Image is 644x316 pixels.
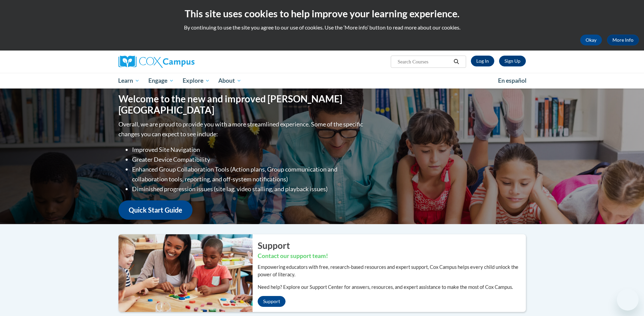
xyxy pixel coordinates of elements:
span: Learn [118,77,140,85]
a: Register [499,56,526,66]
input: Search Courses [397,58,451,66]
a: About [214,73,246,88]
li: Improved Site Navigation [132,145,365,155]
img: Cox Campus [118,56,195,68]
h2: Support [258,239,526,252]
iframe: Button to launch messaging window [617,289,639,311]
span: About [218,77,241,85]
p: By continuing to use the site you agree to our use of cookies. Use the ‘More info’ button to read... [5,24,639,31]
p: Overall, we are proud to provide you with a more streamlined experience. Some of the specific cha... [118,119,365,139]
button: Okay [580,35,602,45]
a: Engage [144,73,178,88]
li: Enhanced Group Collaboration Tools (Action plans, Group communication and collaboration tools, re... [132,164,365,184]
h2: This site uses cookies to help improve your learning experience. [5,7,639,20]
span: En español [498,77,527,84]
a: Cox Campus [118,56,247,68]
button: Search [451,58,461,66]
a: Quick Start Guide [118,200,192,220]
li: Diminished progression issues (site lag, video stalling, and playback issues) [132,184,365,194]
h3: Contact our support team! [258,252,526,260]
p: Need help? Explore our Support Center for answers, resources, and expert assistance to make the m... [258,283,526,291]
span: Engage [148,77,174,85]
span: Explore [183,77,210,85]
a: Log In [471,56,494,66]
a: More Info [607,35,639,45]
a: Explore [178,73,214,88]
a: Learn [114,73,144,88]
a: En español [494,74,531,88]
img: ... [113,234,253,312]
h1: Welcome to the new and improved [PERSON_NAME][GEOGRAPHIC_DATA] [118,93,365,116]
div: Main menu [108,73,536,88]
li: Greater Device Compatibility [132,155,365,164]
p: Empowering educators with free, research-based resources and expert support, Cox Campus helps eve... [258,263,526,278]
a: Support [258,296,286,307]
